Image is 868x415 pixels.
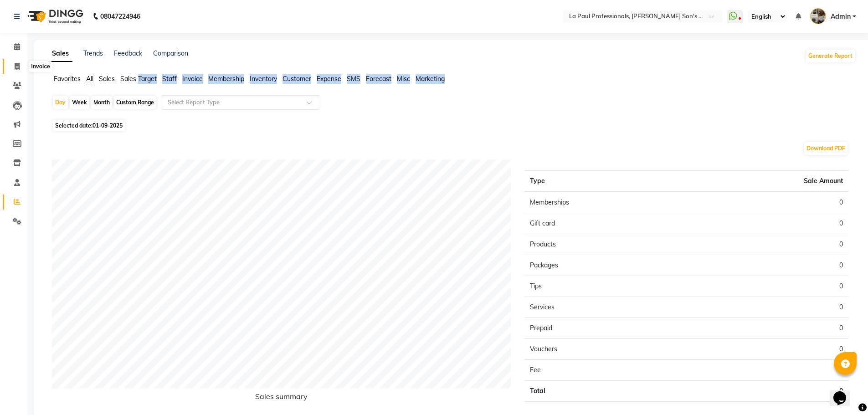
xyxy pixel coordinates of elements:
[100,4,140,29] b: 08047224946
[53,120,125,131] span: Selected date:
[114,49,142,57] a: Feedback
[524,318,686,339] td: Prepaid
[52,392,511,405] h6: Sales summary
[524,276,686,297] td: Tips
[208,75,244,83] span: Membership
[524,192,686,213] td: Memberships
[687,339,848,360] td: 0
[687,381,848,402] td: 0
[162,75,177,83] span: Staff
[524,297,686,318] td: Services
[524,381,686,402] td: Total
[524,339,686,360] td: Vouchers
[687,318,848,339] td: 0
[687,213,848,234] td: 0
[182,75,203,83] span: Invoice
[70,96,89,109] div: Week
[153,49,188,57] a: Comparison
[806,50,855,62] button: Generate Report
[416,75,445,83] span: Marketing
[114,96,156,109] div: Custom Range
[250,75,277,83] span: Inventory
[810,8,826,24] img: Admin
[687,276,848,297] td: 0
[524,360,686,381] td: Fee
[317,75,341,83] span: Expense
[54,75,81,83] span: Favorites
[397,75,410,83] span: Misc
[83,49,103,57] a: Trends
[48,46,72,62] a: Sales
[23,4,86,29] img: logo
[687,171,848,192] th: Sale Amount
[524,234,686,255] td: Products
[831,12,851,21] span: Admin
[830,379,859,406] iframe: chat widget
[86,75,93,83] span: All
[524,213,686,234] td: Gift card
[366,75,391,83] span: Forecast
[804,142,847,155] button: Download PDF
[524,171,686,192] th: Type
[92,122,123,129] span: 01-09-2025
[282,75,311,83] span: Customer
[687,234,848,255] td: 0
[687,297,848,318] td: 0
[347,75,360,83] span: SMS
[687,255,848,276] td: 0
[53,96,68,109] div: Day
[524,255,686,276] td: Packages
[687,192,848,213] td: 0
[687,360,848,381] td: 0
[29,61,52,72] div: Invoice
[120,75,157,83] span: Sales Target
[91,96,112,109] div: Month
[99,75,115,83] span: Sales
